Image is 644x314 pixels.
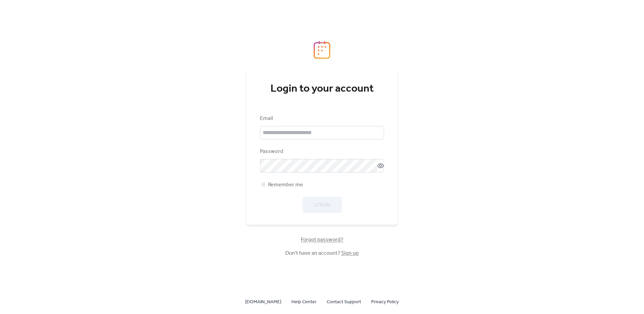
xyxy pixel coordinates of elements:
a: Help Center [291,297,317,306]
span: [DOMAIN_NAME] [245,298,281,306]
div: Email [260,115,383,123]
div: Password [260,148,383,156]
a: [DOMAIN_NAME] [245,297,281,306]
img: logo [314,41,330,59]
a: Privacy Policy [371,297,399,306]
span: Privacy Policy [371,298,399,306]
div: Login to your account [260,82,384,96]
span: Forgot password? [301,236,343,244]
a: Sign up [341,248,359,258]
span: Don't have an account? [285,249,359,257]
span: Remember me [268,181,303,189]
span: Help Center [291,298,317,306]
a: Contact Support [327,297,361,306]
span: Contact Support [327,298,361,306]
a: Forgot password? [301,238,343,242]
